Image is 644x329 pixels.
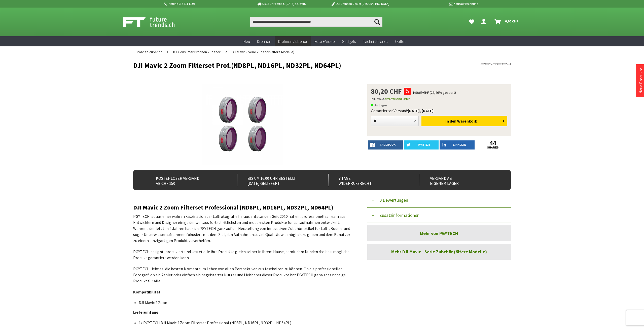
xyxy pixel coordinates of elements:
[257,39,271,44] span: Drohnen
[237,174,317,186] div: Bis um 16:00 Uhr bestellt [DATE] geliefert
[133,310,159,315] strong: Lieferumfang
[476,146,511,149] a: shares
[133,266,352,284] p: PGYTECH liebt es, die besten Momente im Leben von allen Perspektiven aus festhalten zu können. Ob...
[492,17,521,27] a: Warenkorb
[363,39,388,44] span: Technik-Trends
[136,50,162,54] span: Drohnen Zubehör
[321,1,399,7] p: DJI Drohnen Dealer [GEOGRAPHIC_DATA]
[385,97,410,101] a: zzgl. Versandkosten
[391,36,409,47] a: Outlet
[146,174,226,186] div: Kostenloser Versand ab CHF 150
[367,208,511,223] button: Zusatzinformationen
[467,17,477,27] a: Meine Favoriten
[371,96,507,102] p: inkl. MwSt.
[314,39,335,44] span: Foto + Video
[404,140,439,149] a: twitter
[420,174,500,186] div: Versand ab eigenem Lager
[278,39,307,44] span: Drohnen Zubehör
[275,36,311,47] a: Drohnen Zubehör
[476,140,511,146] a: 44
[371,88,402,95] span: 80,20 CHF
[408,108,434,113] b: [DATE], [DATE]
[440,140,475,149] a: LinkedIn
[445,118,456,124] span: In den
[638,68,643,94] a: Neue Produkte
[368,140,403,149] a: facebook
[380,143,396,146] span: facebook
[479,17,490,27] a: Dein Konto
[232,50,294,54] span: DJI Mavic - Serie Zubehör (ältere Modelle)
[505,17,518,25] span: 0,00 CHF
[367,193,511,208] button: 0 Bewertungen
[372,17,382,27] button: Suchen
[421,116,507,126] button: In den Warenkorb
[133,204,352,211] h2: DJI Mavic 2 Zoom Filterset Professional (ND8PL, ND16PL, ND32PL, ND64PL)
[430,90,456,95] span: (29,46% gespart)
[399,1,478,7] p: Kauf auf Rechnung
[342,39,356,44] span: Gadgets
[371,102,387,108] span: An Lager
[311,36,338,47] a: Foto + Video
[367,225,511,241] a: Mehr von PGYTECH
[359,36,391,47] a: Technik-Trends
[338,36,359,47] a: Gadgets
[133,289,160,294] strong: Kompatibilität
[133,249,352,261] p: PGYTECH designt, produziert und testet alle ihre Produkte gleich selber in ihrem Hause, damit dem...
[133,62,435,69] h1: DJI Mavic 2 Zoom Filterset Prof.(ND8PL, ND16PL, ND32PL, ND64PL)
[171,46,223,57] a: DJI Consumer Drohnen Zubehör
[395,39,406,44] span: Outlet
[250,17,382,27] input: Produkt, Marke, Kategorie, EAN, Artikelnummer…
[481,62,511,67] img: PGYTECH
[417,143,430,146] span: twitter
[328,174,409,186] div: 7 Tage Widerrufsrecht
[173,50,221,54] span: DJI Consumer Drohnen Zubehör
[371,108,507,113] div: Garantierter Versand:
[457,118,477,124] span: Warenkorb
[133,213,352,244] p: PGYTECH ist aus einer wahren Faszination der Luftfotografie heraus entstanden. Seit 2010 hat ein ...
[139,320,348,325] li: 1x PGYTECH DJI Mavic 2 Zoom Filterset Professional (ND8PL, ND16PL, ND32PL, ND64PL)
[163,1,242,7] p: Hotline 032 511 11 03
[243,39,250,44] span: Neu
[240,36,254,47] a: Neu
[367,244,511,260] a: Mehr DJI Mavic - Serie Zubehör (ältere Modelle)
[453,143,466,146] span: LinkedIn
[133,46,164,57] a: Drohnen Zubehör
[139,300,348,305] li: DJI Mavic 2 Zoom
[413,90,429,95] span: 113,69 CHF
[242,1,320,7] p: Bis 16 Uhr bestellt, [DATE] geliefert.
[202,84,283,165] img: DJI Mavic 2 Zoom Filterset Prof.(ND8PL, ND16PL, ND32PL, ND64PL)
[254,36,275,47] a: Drohnen
[123,16,186,28] img: Shop Futuretrends - zur Startseite wechseln
[229,46,297,57] a: DJI Mavic - Serie Zubehör (ältere Modelle)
